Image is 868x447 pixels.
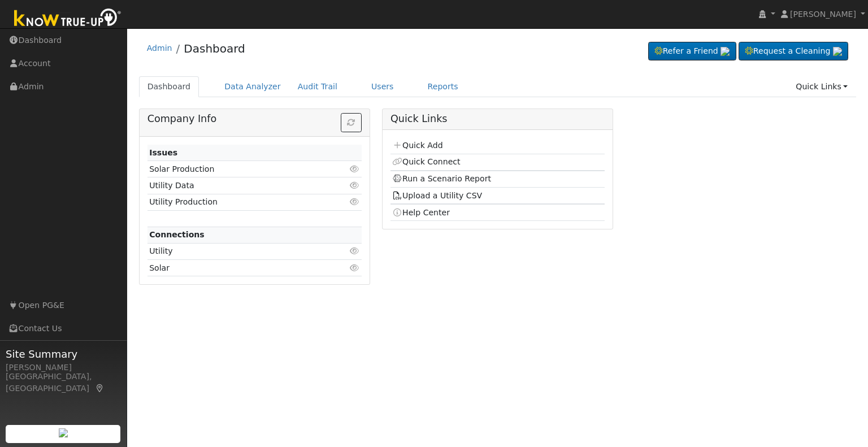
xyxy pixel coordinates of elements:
span: [PERSON_NAME] [790,10,856,19]
td: Utility Production [147,194,327,210]
img: retrieve [59,428,68,437]
a: Quick Add [392,141,442,150]
i: Click to view [350,247,360,255]
a: Users [363,76,402,97]
a: Upload a Utility CSV [392,191,482,200]
td: Solar [147,260,327,276]
td: Solar Production [147,161,327,177]
a: Quick Connect [392,157,460,166]
a: Data Analyzer [216,76,289,97]
a: Map [95,384,105,393]
a: Reports [419,76,467,97]
a: Quick Links [787,76,856,97]
a: Run a Scenario Report [392,174,491,183]
h5: Quick Links [390,113,605,125]
a: Audit Trail [289,76,346,97]
i: Click to view [350,181,360,189]
img: retrieve [721,47,730,56]
a: Help Center [392,208,450,217]
strong: Issues [149,148,177,157]
td: Utility Data [147,177,327,194]
a: Dashboard [139,76,199,97]
i: Click to view [350,198,360,206]
span: Site Summary [6,346,121,362]
a: Refer a Friend [648,42,736,61]
img: retrieve [833,47,842,56]
div: [GEOGRAPHIC_DATA], [GEOGRAPHIC_DATA] [6,371,121,394]
i: Click to view [350,165,360,173]
td: Utility [147,243,327,259]
i: Click to view [350,264,360,272]
div: [PERSON_NAME] [6,362,121,374]
a: Request a Cleaning [739,42,848,61]
img: Know True-Up [8,6,127,32]
a: Dashboard [184,42,245,55]
strong: Connections [149,230,205,239]
a: Admin [147,44,172,53]
h5: Company Info [147,113,362,125]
